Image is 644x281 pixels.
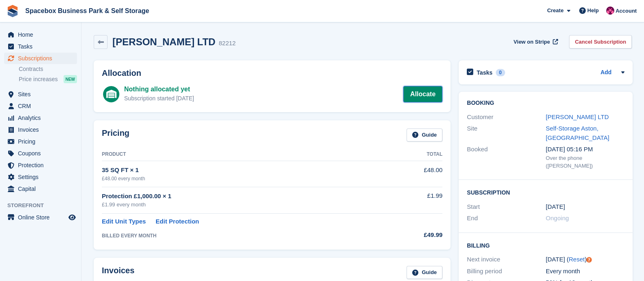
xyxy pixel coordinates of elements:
span: Price increases [19,75,58,83]
div: Nothing allocated yet [124,84,194,94]
span: Coupons [18,148,67,159]
a: Add [600,68,611,77]
h2: Tasks [477,69,492,76]
div: Over the phone ([PERSON_NAME]) [546,154,625,170]
div: Site [467,124,546,142]
a: Contracts [19,65,77,73]
div: NEW [64,75,77,83]
div: Start [467,202,546,212]
th: Total [387,148,442,161]
a: Preview store [67,212,77,222]
div: 35 SQ FT × 1 [102,166,387,175]
a: menu [4,212,77,223]
a: menu [4,148,77,159]
a: menu [4,136,77,147]
span: Invoices [18,124,67,135]
a: Price increases NEW [19,75,77,84]
a: menu [4,124,77,135]
h2: Billing [467,241,624,249]
a: menu [4,159,77,171]
h2: [PERSON_NAME] LTD [112,36,215,47]
a: menu [4,183,77,195]
div: Tooltip anchor [585,256,593,263]
div: [DATE] ( ) [546,255,625,264]
a: Cancel Subscription [569,35,632,49]
a: menu [4,53,77,64]
span: Home [18,29,67,40]
a: Spacebox Business Park & Self Storage [22,4,152,18]
div: End [467,214,546,223]
span: Help [587,7,599,15]
div: Subscription started [DATE] [124,94,194,103]
a: Edit Protection [156,217,199,226]
span: Settings [18,171,67,183]
img: stora-icon-8386f47178a22dfd0bd8f6a31ec36ba5ce8667c1dd55bd0f319d3a0aa187defe.svg [7,5,19,17]
a: Edit Unit Types [102,217,146,226]
h2: Subscription [467,188,624,196]
div: BILLED EVERY MONTH [102,232,387,239]
div: £48.00 every month [102,175,387,182]
span: View on Stripe [514,38,550,46]
div: [DATE] 05:16 PM [546,145,625,154]
div: £1.99 every month [102,201,387,209]
a: [PERSON_NAME] LTD [546,113,609,120]
span: Capital [18,183,67,195]
div: Billing period [467,267,546,276]
h2: Invoices [102,266,134,279]
a: menu [4,112,77,124]
div: Next invoice [467,255,546,264]
div: £49.99 [387,230,442,240]
span: Protection [18,159,67,171]
span: Analytics [18,112,67,124]
a: menu [4,89,77,100]
a: Guide [407,128,442,142]
span: Sites [18,89,67,100]
span: CRM [18,100,67,112]
span: Pricing [18,136,67,147]
h2: Allocation [102,69,442,78]
a: Reset [569,256,585,263]
a: Guide [407,266,442,279]
span: Subscriptions [18,53,67,64]
a: Allocate [403,86,442,102]
span: Account [615,7,637,15]
time: 2025-04-22 23:00:00 UTC [546,202,565,212]
a: menu [4,100,77,112]
div: 0 [496,69,505,76]
h2: Pricing [102,128,130,142]
span: Tasks [18,41,67,52]
a: menu [4,41,77,52]
th: Product [102,148,387,161]
span: Online Store [18,212,67,223]
img: Avishka Chauhan [606,7,614,15]
div: 82212 [219,39,236,48]
span: Create [547,7,563,15]
div: Every month [546,267,625,276]
a: menu [4,29,77,40]
div: Protection £1,000.00 × 1 [102,192,387,201]
a: View on Stripe [510,35,560,49]
h2: Booking [467,100,624,106]
div: Booked [467,145,546,170]
span: Ongoing [546,215,569,221]
span: Storefront [7,201,81,210]
a: menu [4,171,77,183]
td: £48.00 [387,161,442,187]
div: Customer [467,113,546,122]
td: £1.99 [387,187,442,213]
a: Self-Storage Aston, [GEOGRAPHIC_DATA] [546,125,609,141]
